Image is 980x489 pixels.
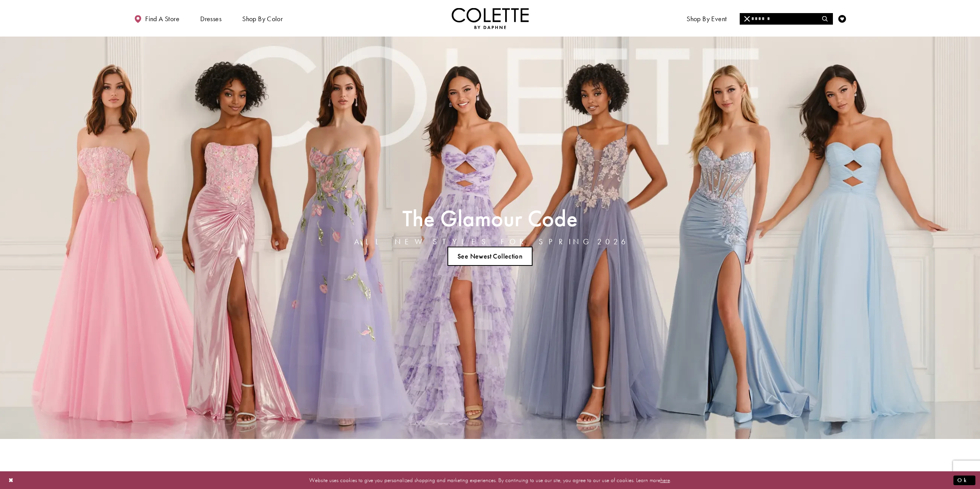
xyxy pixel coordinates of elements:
[5,473,18,487] button: Close Dialog
[452,8,529,29] a: Visit Home Page
[687,15,727,23] span: Shop By Event
[740,13,755,25] button: Close Search
[660,476,670,484] a: here
[354,208,626,229] h2: The Glamour Code
[685,8,729,29] span: Shop By Event
[132,8,181,29] a: Find a store
[200,15,221,23] span: Dresses
[55,475,925,485] p: Website uses cookies to give you personalized shopping and marketing experiences. By continuing t...
[452,8,529,29] img: Colette by Daphne
[746,8,803,29] a: Meet the designer
[447,247,533,266] a: See Newest Collection The Glamour Code ALL NEW STYLES FOR SPRING 2026
[818,13,833,25] button: Submit Search
[740,13,833,25] input: Search
[198,8,223,29] span: Dresses
[354,237,626,246] h4: ALL NEW STYLES FOR SPRING 2026
[242,15,283,23] span: Shop by color
[953,475,975,485] button: Submit Dialog
[240,8,285,29] span: Shop by color
[819,8,831,29] a: Toggle search
[145,15,179,23] span: Find a store
[836,8,848,29] a: Check Wishlist
[740,13,833,25] div: Search form
[352,244,628,269] ul: Slider Links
